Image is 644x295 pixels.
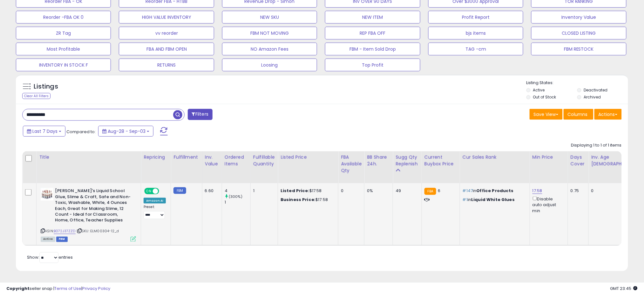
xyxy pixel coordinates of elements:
[584,94,601,100] label: Archived
[571,142,622,148] div: Displaying 1 to 1 of 1 items
[222,27,317,40] button: FBM NOT MOVING
[23,126,65,137] button: Last 7 Days
[54,285,81,291] a: Terms of Use
[591,188,643,194] div: 0
[66,129,96,135] span: Compared to:
[610,285,638,291] span: 2025-09-11 23:45 GMT
[571,154,586,167] div: Days Cover
[471,197,515,203] span: Liquid White Glues
[173,154,199,161] div: Fulfillment
[119,59,214,71] button: RETURNS
[16,11,111,24] button: Reorder -FBA OK 0
[393,151,422,183] th: Please note that this number is a calculation based on your required days of coverage and your ve...
[428,27,523,40] button: bjs items
[41,188,136,241] div: ASIN:
[119,27,214,40] button: vv reorder
[594,109,622,120] button: Actions
[564,109,593,120] button: Columns
[56,237,68,242] span: FBM
[145,189,153,194] span: ON
[222,43,317,55] button: NO Amazon Fees
[477,188,514,194] span: Office Products
[526,80,628,86] p: Listing States:
[16,43,111,55] button: Most Profitable
[27,255,73,261] span: Show: entries
[463,188,473,194] span: #147
[222,59,317,71] button: Loosing
[531,43,626,55] button: FBM RESTOCK
[281,197,315,203] b: Business Price:
[341,188,359,194] div: 0
[144,198,166,204] div: Amazon AI
[98,126,153,137] button: Aug-28 - Sep-03
[16,27,111,40] button: ZR Tag
[32,128,58,134] span: Last 7 Days
[532,154,565,161] div: Min Price
[533,94,556,100] label: Out of Stock
[41,188,53,201] img: 41P0RGDOxOL._SL40_.jpg
[119,11,214,24] button: HIGH VALUE INVENTORY
[144,154,168,161] div: Repricing
[438,188,440,194] span: 6
[119,43,214,55] button: FBA AND FBM OPEN
[82,285,110,291] a: Privacy Policy
[55,188,132,225] b: [PERSON_NAME]'s Liquid School Glue, Slime & Craft, Safe and Non-Toxic, Washable, White, 4 Ounces ...
[281,188,309,194] b: Listed Price:
[253,154,275,167] div: Fulfillable Quantity
[144,205,166,219] div: Preset:
[205,188,217,194] div: 6.60
[396,188,417,194] div: 49
[77,229,119,234] span: | SKU: ELM00304-12_d
[39,154,138,161] div: Title
[34,82,58,91] h5: Listings
[396,154,419,167] div: Sugg Qty Replenish
[463,197,525,203] p: in
[325,43,420,55] button: FBM - Item Sold Drop
[424,188,436,195] small: FBA
[531,11,626,24] button: Inventory Value
[367,188,388,194] div: 0%
[6,285,30,291] strong: Copyright
[463,154,527,161] div: Cur Sales Rank
[225,154,248,167] div: Ordered Items
[16,59,111,71] button: INVENTORY IN STOCK F
[22,93,51,99] div: Clear All Filters
[6,286,110,292] div: seller snap | |
[281,188,333,194] div: $17.58
[173,187,186,194] small: FBM
[41,237,55,242] span: All listings currently available for purchase on Amazon
[108,128,146,134] span: Aug-28 - Sep-03
[341,154,362,174] div: FBA Available Qty
[54,229,76,234] a: B072J37ZZD
[253,188,273,194] div: 1
[584,87,607,93] label: Deactivated
[158,189,168,194] span: OFF
[205,154,219,167] div: Inv. value
[428,43,523,55] button: TAG -cm
[188,109,213,120] button: Filters
[325,59,420,71] button: Top Profit
[325,11,420,24] button: NEW ITEM
[281,154,336,161] div: Listed Price
[568,111,588,118] span: Columns
[428,11,523,24] button: Profit Report
[532,188,542,194] a: 17.58
[367,154,390,167] div: BB Share 24h.
[463,188,525,194] p: in
[281,197,333,203] div: $17.58
[531,27,626,40] button: CLOSED LISTING
[225,199,250,205] div: 1
[229,194,242,199] small: (300%)
[533,87,545,93] label: Active
[325,27,420,40] button: REP FBA OFF
[571,188,584,194] div: 0.75
[222,11,317,24] button: NEW SKU
[225,188,250,194] div: 4
[424,154,457,167] div: Current Buybox Price
[530,109,563,120] button: Save View
[532,195,563,214] div: Disable auto adjust min
[463,197,468,203] span: #1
